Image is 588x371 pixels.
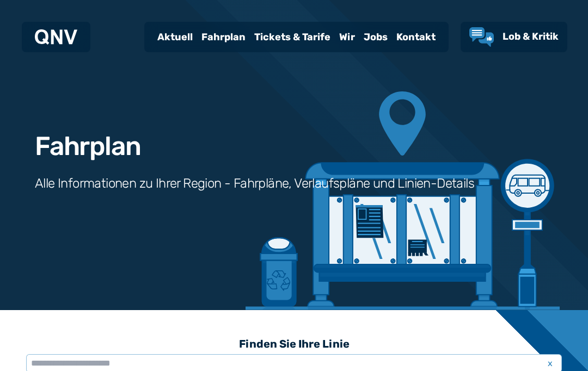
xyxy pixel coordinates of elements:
span: Lob & Kritik [503,30,559,42]
a: Kontakt [392,23,440,51]
a: Fahrplan [197,23,250,51]
a: QNV Logo [35,26,77,48]
a: Aktuell [153,23,197,51]
h1: Fahrplan [35,133,140,159]
a: Jobs [359,23,392,51]
img: QNV Logo [35,29,77,45]
a: Lob & Kritik [469,27,559,47]
h3: Finden Sie Ihre Linie [26,332,562,356]
a: Wir [335,23,359,51]
span: x [542,357,558,370]
h3: Alle Informationen zu Ihrer Region - Fahrpläne, Verlaufspläne und Linien-Details [35,175,474,192]
a: Tickets & Tarife [250,23,335,51]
